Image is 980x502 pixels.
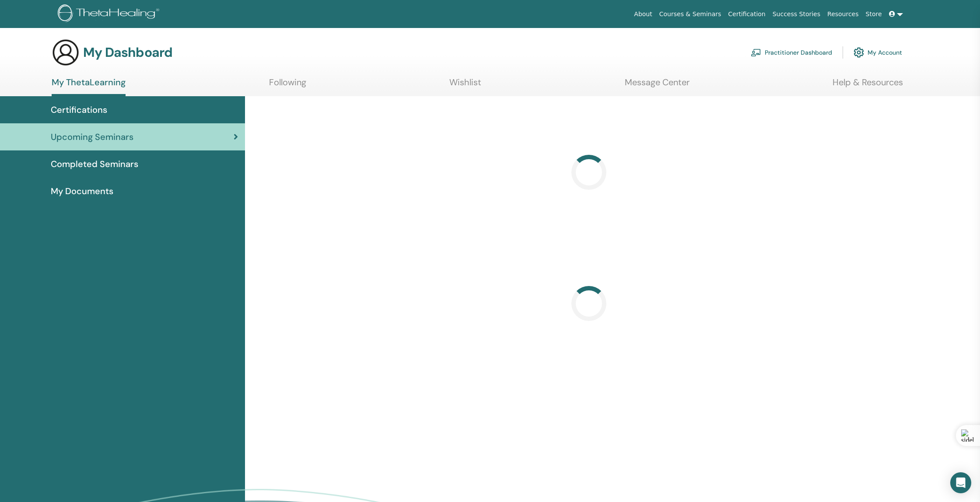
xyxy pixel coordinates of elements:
[833,77,903,94] a: Help & Resources
[854,45,864,60] img: cog.svg
[52,77,126,96] a: My ThetaLearning
[751,43,832,62] a: Practitioner Dashboard
[950,472,971,493] div: Open Intercom Messenger
[630,6,655,22] a: About
[51,185,113,198] span: My Documents
[449,77,481,94] a: Wishlist
[51,103,107,116] span: Certifications
[769,6,824,22] a: Success Stories
[862,6,885,22] a: Store
[51,157,138,171] span: Completed Seminars
[51,130,133,143] span: Upcoming Seminars
[854,43,902,62] a: My Account
[625,77,689,94] a: Message Center
[724,6,769,22] a: Certification
[83,45,172,60] h3: My Dashboard
[824,6,862,22] a: Resources
[58,4,162,24] img: logo.png
[656,6,725,22] a: Courses & Seminars
[751,49,761,56] img: chalkboard-teacher.svg
[52,38,80,66] img: generic-user-icon.jpg
[269,77,306,94] a: Following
